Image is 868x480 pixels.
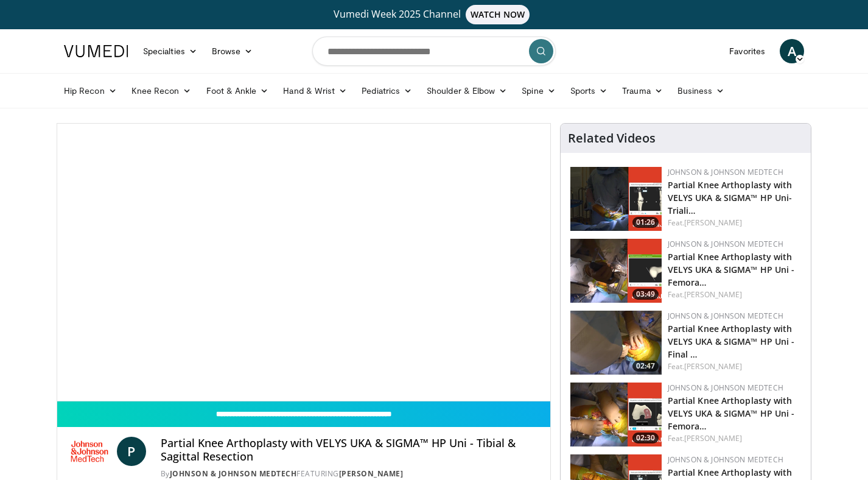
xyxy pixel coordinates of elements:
[161,468,541,479] div: By FEATURING
[419,79,514,103] a: Shoulder & Elbow
[570,167,662,231] a: 01:26
[57,124,550,401] video-js: Video Player
[570,239,662,303] a: 03:49
[568,131,656,146] h4: Related Videos
[66,5,802,24] a: Vumedi Week 2025 ChannelWATCH NOW
[67,437,112,466] img: Johnson & Johnson MedTech
[668,395,795,432] a: Partial Knee Arthoplasty with VELYS UKA & SIGMA™ HP Uni - Femora…
[563,79,615,103] a: Sports
[339,468,404,479] a: [PERSON_NAME]
[668,323,795,360] a: Partial Knee Arthoplasty with VELYS UKA & SIGMA™ HP Uni - Final …
[668,167,783,177] a: Johnson & Johnson MedTech
[57,79,124,103] a: Hip Recon
[632,217,659,228] span: 01:26
[64,45,128,57] img: VuMedi Logo
[668,179,793,216] a: Partial Knee Arthoplasty with VELYS UKA & SIGMA™ HP Uni- Triali…
[124,79,199,103] a: Knee Recon
[570,239,662,303] img: 13513cbe-2183-4149-ad2a-2a4ce2ec625a.png.150x105_q85_crop-smart_upscale.png
[570,167,662,231] img: 54517014-b7e0-49d7-8366-be4d35b6cc59.png.150x105_q85_crop-smart_upscale.png
[668,361,801,372] div: Feat.
[570,383,662,446] a: 02:30
[136,39,205,63] a: Specialties
[615,79,670,103] a: Trauma
[161,437,541,463] h4: Partial Knee Arthoplasty with VELYS UKA & SIGMA™ HP Uni - Tibial & Sagittal Resection
[668,383,783,393] a: Johnson & Johnson MedTech
[199,79,276,103] a: Foot & Ankle
[514,79,562,103] a: Spine
[670,79,732,103] a: Business
[668,454,783,465] a: Johnson & Johnson MedTech
[668,433,801,444] div: Feat.
[722,39,772,63] a: Favorites
[570,311,662,375] a: 02:47
[276,79,354,103] a: Hand & Wrist
[632,289,659,300] span: 03:49
[684,361,742,372] a: [PERSON_NAME]
[466,5,530,24] span: WATCH NOW
[205,39,261,63] a: Browse
[570,383,662,446] img: 27e23ca4-618a-4dda-a54e-349283c0b62a.png.150x105_q85_crop-smart_upscale.png
[684,217,742,228] a: [PERSON_NAME]
[312,37,556,66] input: Search topics, interventions
[632,432,659,443] span: 02:30
[668,311,783,321] a: Johnson & Johnson MedTech
[684,433,742,443] a: [PERSON_NAME]
[668,239,783,249] a: Johnson & Johnson MedTech
[668,289,801,300] div: Feat.
[668,251,795,288] a: Partial Knee Arthoplasty with VELYS UKA & SIGMA™ HP Uni - Femora…
[170,468,297,479] a: Johnson & Johnson MedTech
[780,39,804,63] a: A
[632,361,659,372] span: 02:47
[570,311,662,375] img: 2dac1888-fcb6-4628-a152-be974a3fbb82.png.150x105_q85_crop-smart_upscale.png
[117,437,146,466] a: P
[668,217,801,228] div: Feat.
[354,79,419,103] a: Pediatrics
[684,289,742,300] a: [PERSON_NAME]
